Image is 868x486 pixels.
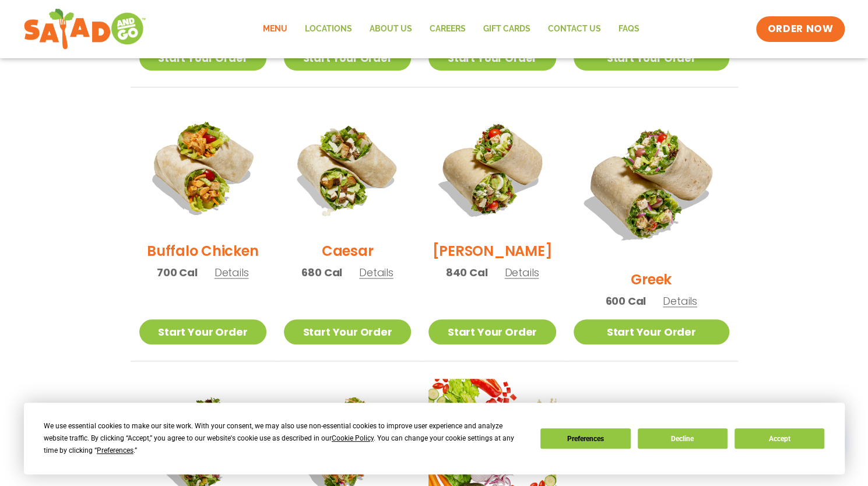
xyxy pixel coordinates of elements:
[540,428,630,449] button: Preferences
[284,105,411,232] img: Product photo for Caesar Wrap
[574,319,729,344] a: Start Your Order
[361,16,421,43] a: About Us
[756,16,845,42] a: ORDER NOW
[610,16,648,43] a: FAQs
[23,6,146,52] img: new-SAG-logo-768×292
[284,319,411,344] a: Start Your Order
[157,265,198,280] span: 700 Cal
[432,241,552,261] h2: [PERSON_NAME]
[428,319,556,344] a: Start Your Order
[663,294,697,308] span: Details
[296,16,361,43] a: Locations
[504,265,539,280] span: Details
[24,403,845,474] div: Cookie Consent Prompt
[359,265,393,280] span: Details
[631,269,672,290] h2: Greek
[147,241,258,261] h2: Buffalo Chicken
[574,105,729,260] img: Product photo for Greek Wrap
[44,420,526,457] div: We use essential cookies to make our site work. With your consent, we may also use non-essential ...
[446,265,488,280] span: 840 Cal
[421,16,475,43] a: Careers
[322,241,374,261] h2: Caesar
[768,22,833,36] span: ORDER NOW
[254,16,296,43] a: Menu
[139,105,266,232] img: Product photo for Buffalo Chicken Wrap
[254,16,648,43] nav: Menu
[475,16,539,43] a: GIFT CARDS
[428,105,556,232] img: Product photo for Cobb Wrap
[638,428,728,449] button: Decline
[605,293,646,309] span: 600 Cal
[301,265,342,280] span: 680 Cal
[735,428,824,449] button: Accept
[332,434,374,442] span: Cookie Policy
[139,319,266,344] a: Start Your Order
[97,446,133,455] span: Preferences
[539,16,610,43] a: Contact Us
[215,265,249,280] span: Details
